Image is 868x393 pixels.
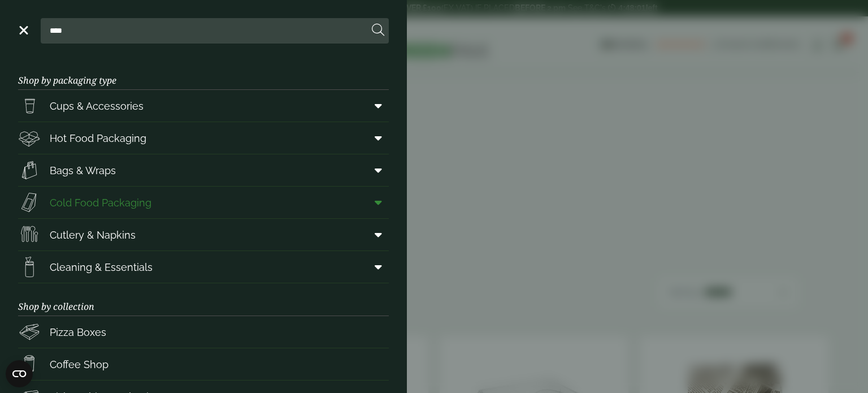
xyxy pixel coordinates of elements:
img: Paper_carriers.svg [18,159,41,182]
img: HotDrink_paperCup.svg [18,353,41,375]
a: Pizza Boxes [18,316,389,348]
a: Cleaning & Essentials [18,251,389,283]
button: Open CMP widget [6,360,33,387]
a: Cups & Accessories [18,90,389,122]
a: Bags & Wraps [18,154,389,186]
span: Bags & Wraps [50,163,116,178]
span: Hot Food Packaging [50,131,146,146]
span: Coffee Shop [50,357,108,372]
img: Deli_box.svg [18,127,41,149]
span: Cutlery & Napkins [50,227,136,243]
img: PintNhalf_cup.svg [18,94,41,117]
img: Sandwich_box.svg [18,191,41,214]
span: Pizza Boxes [50,325,106,340]
img: Pizza_boxes.svg [18,321,41,343]
span: Cups & Accessories [50,98,144,114]
img: open-wipe.svg [18,256,41,278]
h3: Shop by packaging type [18,57,389,90]
img: Cutlery.svg [18,223,41,246]
a: Cold Food Packaging [18,187,389,218]
span: Cold Food Packaging [50,195,151,210]
h3: Shop by collection [18,283,389,316]
span: Cleaning & Essentials [50,260,153,275]
a: Cutlery & Napkins [18,219,389,251]
a: Hot Food Packaging [18,122,389,154]
a: Coffee Shop [18,348,389,380]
